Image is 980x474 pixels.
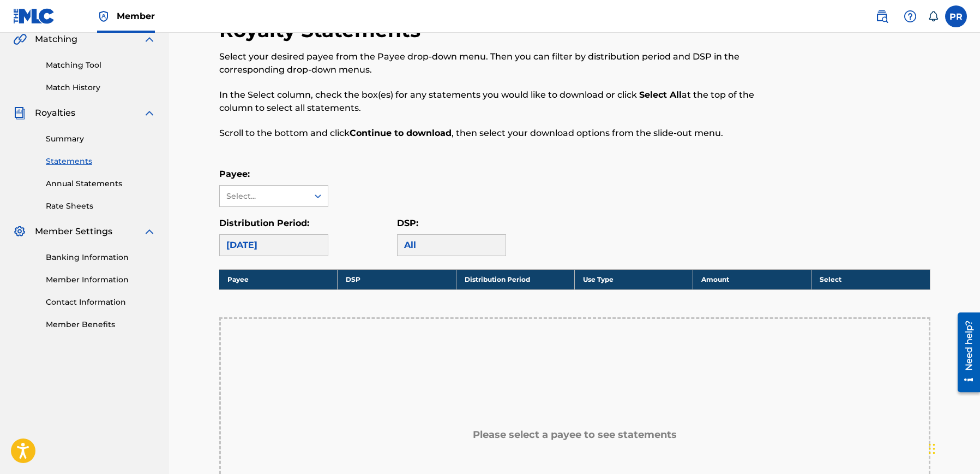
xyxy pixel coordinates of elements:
strong: Continue to download [350,128,452,138]
a: Member Benefits [46,319,156,330]
img: Member Settings [13,225,26,238]
a: Matching Tool [46,60,156,71]
a: Summary [46,133,156,145]
div: User Menu [945,5,967,27]
th: Amount [693,269,811,289]
img: help [904,10,917,23]
label: Distribution Period: [219,218,309,228]
p: Select your desired payee from the Payee drop-down menu. Then you can filter by distribution peri... [219,50,767,76]
img: Top Rightsholder [97,10,110,23]
div: Drag [929,432,935,465]
a: Statements [46,156,156,167]
div: Help [899,5,921,27]
a: Rate Sheets [46,200,156,212]
p: In the Select column, check the box(es) for any statements you would like to download or click at... [219,88,767,115]
iframe: Resource Center [949,309,980,396]
img: MLC Logo [13,8,55,24]
strong: Select All [639,90,682,100]
th: Select [811,269,930,289]
label: DSP: [397,218,418,228]
iframe: Chat Widget [925,422,980,474]
th: Payee [219,269,338,289]
a: Banking Information [46,252,156,263]
a: Annual Statements [46,178,156,189]
span: Member Settings [35,225,112,238]
th: Use Type [574,269,693,289]
a: Contact Information [46,297,156,308]
span: Member [117,10,155,22]
img: expand [143,33,156,46]
th: Distribution Period [456,269,574,289]
img: expand [143,106,156,120]
label: Payee: [219,169,250,179]
img: Royalties [13,106,26,120]
a: Member Information [46,274,156,286]
th: DSP [338,269,456,289]
p: Scroll to the bottom and click , then select your download options from the slide-out menu. [219,127,767,140]
h5: Please select a payee to see statements [473,429,677,441]
div: Select... [226,191,300,202]
img: search [875,10,888,23]
img: Matching [13,33,27,46]
span: Royalties [35,106,75,120]
span: Matching [35,33,77,46]
div: Notifications [928,11,939,22]
img: expand [143,225,156,238]
a: Match History [46,82,156,93]
a: Public Search [871,5,893,27]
